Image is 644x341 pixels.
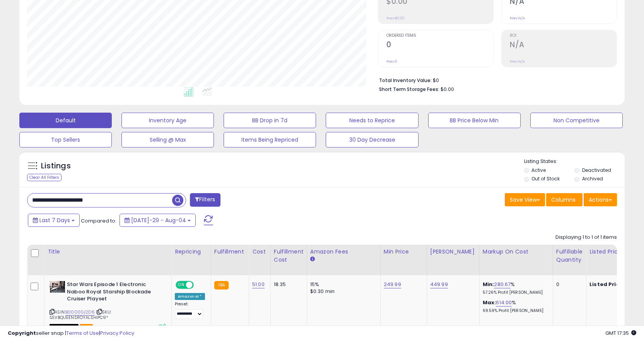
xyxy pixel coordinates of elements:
[430,281,448,288] a: 449.99
[224,113,316,128] button: BB Drop in 7d
[386,34,493,38] span: Ordered Items
[80,324,93,331] span: FBA
[121,113,214,128] button: Inventory Age
[214,248,246,256] div: Fulfillment
[584,193,617,206] button: Actions
[428,113,521,128] button: BB Price Below Min
[310,248,377,256] div: Amazon Fees
[555,234,617,241] div: Displaying 1 to 1 of 1 items
[120,214,196,227] button: [DATE]-29 - Aug-04
[483,290,547,295] p: 57.26% Profit [PERSON_NAME]
[121,132,214,147] button: Selling @ Max
[483,248,550,256] div: Markup on Cost
[530,113,623,128] button: Non Competitive
[379,86,439,93] b: Short Term Storage Fees:
[81,217,116,224] span: Compared to:
[175,293,205,300] div: Amazon AI *
[274,281,301,288] div: 18.35
[67,281,161,305] b: Star Wars Episode 1 Electronic Naboo Royal Starship Blockade Cruiser Playset
[8,330,134,337] div: seller snap | |
[224,132,316,147] button: Items Being Repriced
[379,75,611,84] li: $0
[8,329,36,337] strong: Copyright
[66,329,99,337] a: Terms of Use
[430,248,476,256] div: [PERSON_NAME]
[252,248,267,256] div: Cost
[386,16,405,21] small: Prev: $0.00
[551,196,576,204] span: Columns
[386,40,493,51] h2: 0
[483,299,547,314] div: %
[50,324,79,331] span: All listings that are currently out of stock and unavailable for purchase on Amazon
[379,77,432,84] b: Total Inventory Value:
[510,16,525,21] small: Prev: N/A
[326,113,418,128] button: Needs to Reprice
[556,281,580,288] div: 0
[496,299,512,307] a: 614.00
[190,193,220,207] button: Filters
[39,216,70,224] span: Last 7 Days
[41,161,71,171] h5: Listings
[441,86,454,93] span: $0.00
[214,281,229,290] small: FBA
[589,281,625,288] b: Listed Price:
[483,281,494,288] b: Min:
[252,281,265,288] a: 51.00
[483,299,496,306] b: Max:
[50,281,166,330] div: ASIN:
[510,59,525,64] small: Prev: N/A
[100,329,134,337] a: Privacy Policy
[175,302,205,319] div: Preset:
[310,281,374,288] div: 15%
[483,281,547,295] div: %
[326,132,418,147] button: 30 Day Decrease
[582,175,603,182] label: Archived
[483,308,547,314] p: 69.59% Profit [PERSON_NAME]
[582,167,611,173] label: Deactivated
[510,40,617,51] h2: N/A
[193,282,205,288] span: OFF
[310,288,374,295] div: $0.30 min
[531,167,546,173] label: Active
[531,175,560,182] label: Out of Stock
[65,309,95,315] a: B00000J2D6
[310,256,315,263] small: Amazon Fees.
[494,281,511,288] a: 280.67
[50,281,65,293] img: 51FaxlAXCiL._SL40_.jpg
[510,34,617,38] span: ROI
[556,248,583,264] div: Fulfillable Quantity
[479,245,553,275] th: The percentage added to the cost of goods (COGS) that forms the calculator for Min & Max prices.
[524,158,625,165] p: Listing States:
[48,248,168,256] div: Title
[28,214,80,227] button: Last 7 Days
[176,282,186,288] span: ON
[175,248,208,256] div: Repricing
[505,193,545,206] button: Save View
[386,59,397,64] small: Prev: 0
[384,248,424,256] div: Min Price
[605,329,636,337] span: 2025-08-12 17:35 GMT
[274,248,304,264] div: Fulfillment Cost
[131,216,186,224] span: [DATE]-29 - Aug-04
[19,132,112,147] button: Top Sellers
[384,281,401,288] a: 249.99
[27,174,61,181] div: Clear All Filters
[546,193,583,206] button: Columns
[50,309,111,320] span: | SKU: SEVBQUEENSROYALSHIPC9*
[19,113,112,128] button: Default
